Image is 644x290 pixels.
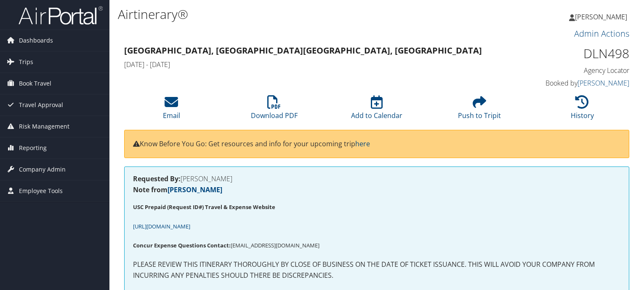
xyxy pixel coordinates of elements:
[575,12,627,21] span: [PERSON_NAME]
[355,139,370,148] a: here
[19,137,47,158] span: Reporting
[19,30,53,51] span: Dashboards
[133,259,620,281] p: PLEASE REVIEW THIS ITINERARY THOROUGHLY BY CLOSE OF BUSINESS ON THE DATE OF TICKET ISSUANCE. THIS...
[133,221,190,231] a: [URL][DOMAIN_NAME]
[251,100,298,120] a: Download PDF
[513,66,630,75] h4: Agency Locator
[577,78,629,88] a: [PERSON_NAME]
[133,185,222,194] strong: Note from
[19,5,103,25] img: airportal-logo.png
[133,242,231,249] strong: Concur Expense Questions Contact:
[513,45,630,62] h1: DLN498
[569,4,636,30] a: [PERSON_NAME]
[163,100,180,120] a: Email
[513,78,630,88] h4: Booked by
[168,185,222,194] a: [PERSON_NAME]
[19,73,51,94] span: Book Travel
[133,174,181,183] strong: Requested By:
[124,60,500,69] h4: [DATE] - [DATE]
[19,51,33,72] span: Trips
[19,159,66,180] span: Company Admin
[19,180,63,201] span: Employee Tools
[571,100,594,120] a: History
[351,100,402,120] a: Add to Calendar
[133,242,319,249] span: [EMAIL_ADDRESS][DOMAIN_NAME]
[19,116,69,137] span: Risk Management
[19,94,63,115] span: Travel Approval
[133,223,190,230] span: [URL][DOMAIN_NAME]
[118,5,463,23] h1: Airtinerary®
[458,100,501,120] a: Push to Tripit
[133,175,620,182] h4: [PERSON_NAME]
[574,28,629,39] a: Admin Actions
[133,203,275,211] strong: USC Prepaid (Request ID#) Travel & Expense Website
[124,45,482,56] strong: [GEOGRAPHIC_DATA], [GEOGRAPHIC_DATA] [GEOGRAPHIC_DATA], [GEOGRAPHIC_DATA]
[133,139,620,150] p: Know Before You Go: Get resources and info for your upcoming trip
